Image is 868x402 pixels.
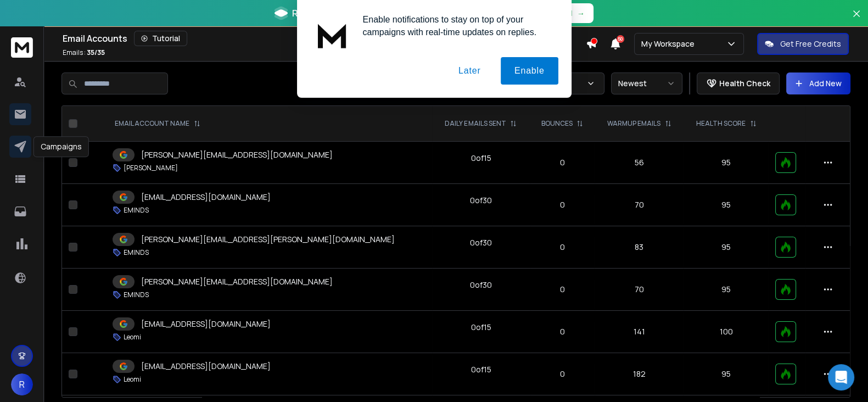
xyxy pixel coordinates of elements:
[536,199,589,210] p: 0
[124,206,149,215] p: EMINDS
[33,136,89,157] div: Campaigns
[595,226,684,269] td: 83
[595,184,684,226] td: 70
[445,57,494,85] button: Later
[684,226,769,269] td: 95
[684,142,769,184] td: 95
[471,322,491,333] div: 0 of 15
[141,276,333,287] p: [PERSON_NAME][EMAIL_ADDRESS][DOMAIN_NAME]
[595,311,684,353] td: 141
[828,364,854,390] div: Open Intercom Messenger
[684,269,769,311] td: 95
[470,237,492,248] div: 0 of 30
[470,195,492,206] div: 0 of 30
[536,284,589,295] p: 0
[124,333,141,342] p: Leomi
[141,319,271,330] p: [EMAIL_ADDRESS][DOMAIN_NAME]
[124,248,149,257] p: EMINDS
[684,311,769,353] td: 100
[141,234,395,245] p: [PERSON_NAME][EMAIL_ADDRESS][PERSON_NAME][DOMAIN_NAME]
[684,184,769,226] td: 95
[310,13,354,57] img: notification icon
[536,242,589,253] p: 0
[141,192,271,203] p: [EMAIL_ADDRESS][DOMAIN_NAME]
[541,119,572,128] p: BOUNCES
[607,119,660,128] p: WARMUP EMAILS
[141,361,271,372] p: [EMAIL_ADDRESS][DOMAIN_NAME]
[595,142,684,184] td: 56
[684,353,769,395] td: 95
[536,326,589,337] p: 0
[696,119,746,128] p: HEALTH SCORE
[470,280,492,291] div: 0 of 30
[124,291,149,299] p: EMINDS
[501,57,558,85] button: Enable
[471,364,491,375] div: 0 of 15
[124,164,178,172] p: [PERSON_NAME]
[124,375,141,384] p: Leomi
[536,157,589,168] p: 0
[11,373,33,395] button: R
[354,13,558,38] div: Enable notifications to stay on top of your campaigns with real-time updates on replies.
[445,119,506,128] p: DAILY EMAILS SENT
[595,269,684,311] td: 70
[471,153,491,164] div: 0 of 15
[115,119,200,128] div: EMAIL ACCOUNT NAME
[536,369,589,379] p: 0
[595,353,684,395] td: 182
[141,149,333,160] p: [PERSON_NAME][EMAIL_ADDRESS][DOMAIN_NAME]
